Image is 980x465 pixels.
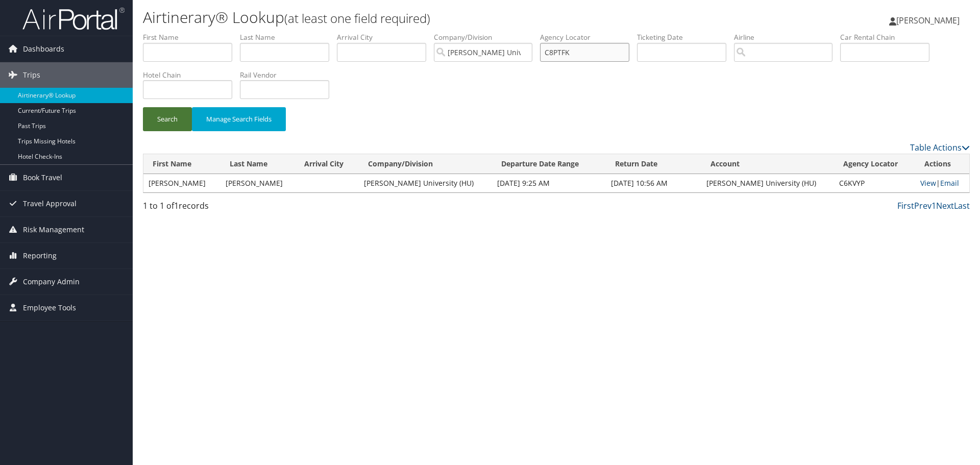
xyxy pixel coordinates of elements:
th: First Name: activate to sort column ascending [143,154,220,174]
span: Company Admin [23,269,80,295]
label: Agency Locator [540,32,637,42]
a: 1 [932,200,936,211]
span: Risk Management [23,217,84,242]
td: C6KVYP [834,174,915,192]
th: Return Date: activate to sort column ascending [606,154,701,174]
img: airportal-logo.png [22,7,125,31]
span: Book Travel [23,165,62,190]
th: Last Name: activate to sort column ascending [220,154,295,174]
th: Account: activate to sort column ascending [701,154,834,174]
label: Last Name [240,32,337,42]
button: Search [143,107,192,131]
span: [PERSON_NAME] [896,15,960,26]
span: Travel Approval [23,191,77,216]
label: Rail Vendor [240,70,337,80]
span: Reporting [23,243,57,268]
td: [PERSON_NAME] [143,174,220,192]
label: Car Rental Chain [840,32,937,42]
span: Employee Tools [23,295,76,321]
td: | [915,174,969,192]
a: Last [954,200,970,211]
span: Trips [23,62,40,88]
a: Next [936,200,954,211]
a: Prev [914,200,932,211]
td: [PERSON_NAME] University (HU) [701,174,834,192]
th: Company/Division [359,154,492,174]
label: Ticketing Date [637,32,734,42]
th: Arrival City: activate to sort column ascending [295,154,359,174]
td: [PERSON_NAME] University (HU) [359,174,492,192]
td: [DATE] 10:56 AM [606,174,701,192]
div: 1 to 1 of records [143,200,338,217]
label: Hotel Chain [143,70,240,80]
small: (at least one field required) [284,10,430,27]
span: 1 [174,200,179,211]
td: [DATE] 9:25 AM [492,174,606,192]
th: Departure Date Range: activate to sort column descending [492,154,606,174]
td: [PERSON_NAME] [220,174,295,192]
a: Table Actions [910,142,970,153]
a: Email [940,178,959,188]
th: Agency Locator: activate to sort column ascending [834,154,915,174]
label: Company/Division [434,32,540,42]
h1: Airtinerary® Lookup [143,7,694,28]
th: Actions [915,154,969,174]
label: Arrival City [337,32,434,42]
a: First [897,200,914,211]
label: First Name [143,32,240,42]
span: Dashboards [23,36,64,62]
a: [PERSON_NAME] [889,5,970,36]
button: Manage Search Fields [192,107,286,131]
a: View [920,178,936,188]
label: Airline [734,32,840,42]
